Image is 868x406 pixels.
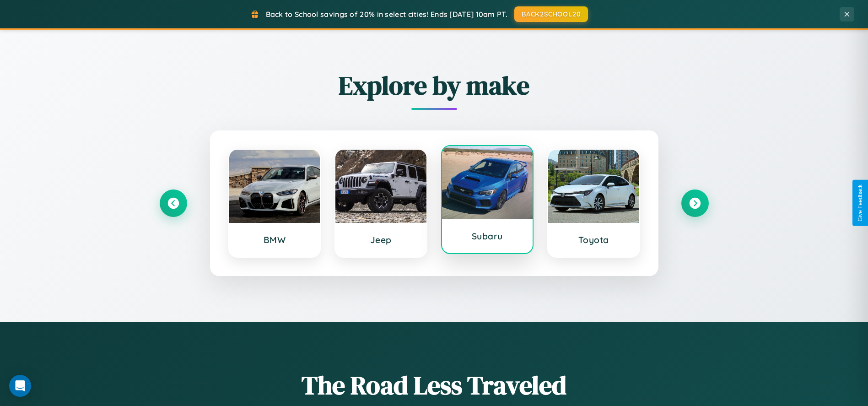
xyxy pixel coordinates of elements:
h3: Jeep [345,234,417,245]
button: BACK2SCHOOL20 [514,6,588,22]
span: Back to School savings of 20% in select cities! Ends [DATE] 10am PT. [266,10,507,19]
h2: Explore by make [160,68,709,103]
h3: BMW [238,234,311,245]
div: Give Feedback [857,184,863,222]
h3: Subaru [451,231,524,242]
h1: The Road Less Traveled [160,368,709,403]
h3: Toyota [557,234,630,245]
div: Open Intercom Messenger [9,375,31,397]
